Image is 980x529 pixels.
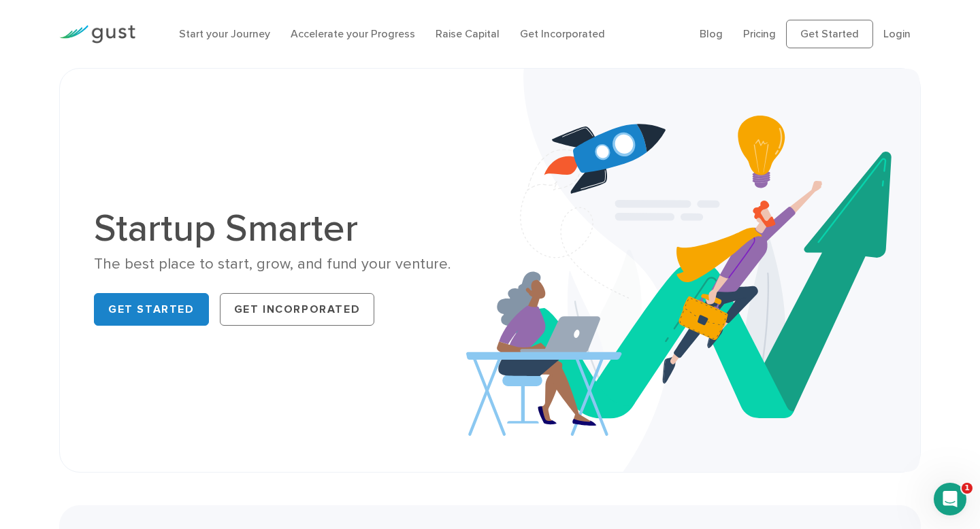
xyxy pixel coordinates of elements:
[743,27,776,40] a: Pricing
[59,25,135,44] img: Gust Logo
[786,20,873,48] a: Get Started
[436,27,500,40] a: Raise Capital
[94,293,209,326] a: Get Started
[883,27,911,40] a: Login
[94,254,480,274] div: The best place to start, grow, and fund your venture.
[179,27,270,40] a: Start your Journey
[962,483,973,494] span: 1
[934,483,966,515] iframe: Intercom live chat
[94,209,480,248] h1: Startup Smarter
[700,27,723,40] a: Blog
[520,27,605,40] a: Get Incorporated
[291,27,415,40] a: Accelerate your Progress
[220,293,375,326] a: Get Incorporated
[466,69,920,472] img: Startup Smarter Hero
